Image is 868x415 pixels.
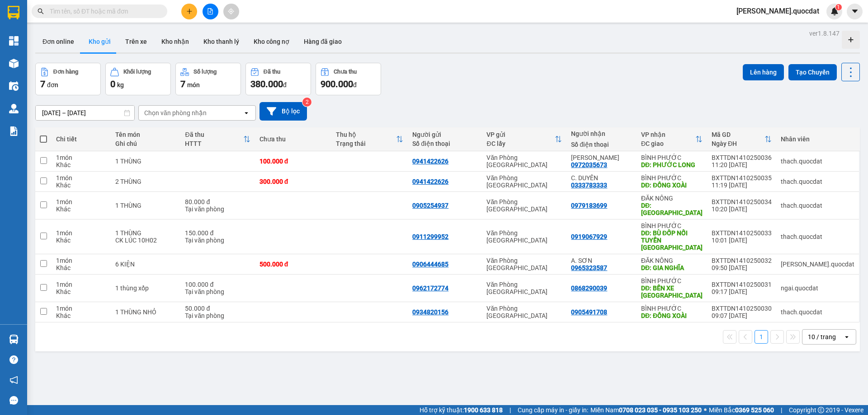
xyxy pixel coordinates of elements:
[641,202,703,216] div: DĐ: KIẾN ĐỨC
[851,7,859,15] span: caret-down
[842,31,860,49] div: Tạo kho hàng mới
[283,81,287,89] span: đ
[250,79,283,89] span: 380.000
[115,202,176,209] div: 1 THÙNG
[47,81,58,89] span: đơn
[571,308,607,316] div: 0905491708
[712,198,772,205] div: BXTTDN1410250034
[518,405,588,415] span: Cung cấp máy in - giấy in:
[246,31,297,52] button: Kho công nợ
[712,131,764,138] div: Mã GD
[115,284,176,292] div: 1 thùng xốp
[50,6,156,16] input: Tìm tên, số ĐT hoặc mã đơn
[9,335,19,344] img: warehouse-icon
[9,59,19,68] img: warehouse-icon
[56,257,106,264] div: 1 món
[38,8,44,14] span: search
[185,281,250,288] div: 100.000 đ
[259,135,327,143] div: Chưa thu
[571,233,607,240] div: 0919067929
[781,308,854,316] div: thach.quocdat
[105,63,171,95] button: Khối lượng0kg
[9,126,19,136] img: solution-icon
[193,69,217,75] div: Số lượng
[712,264,772,271] div: 09:50 [DATE]
[486,131,555,138] div: VP gửi
[509,405,511,415] span: |
[641,182,703,189] div: DĐ: ĐỒNG XOÀI
[115,261,176,268] div: 6 KIỆN
[704,408,707,412] span: ⚪️
[264,69,280,75] div: Đã thu
[9,355,18,364] span: question-circle
[712,161,772,168] div: 11:20 [DATE]
[144,108,207,117] div: Chọn văn phòng nhận
[637,127,707,151] th: Toggle SortBy
[56,198,106,205] div: 1 món
[56,154,106,161] div: 1 món
[482,127,566,151] th: Toggle SortBy
[175,63,241,95] button: Số lượng7món
[571,154,632,161] div: SAMMY
[641,277,703,284] div: BÌNH PHƯỚC
[486,174,562,189] div: Văn Phòng [GEOGRAPHIC_DATA]
[412,233,448,240] div: 0911299952
[712,174,772,182] div: BXTTDN1410250035
[81,31,118,52] button: Kho gửi
[781,233,854,240] div: thach.quocdat
[712,140,764,147] div: Ngày ĐH
[412,308,448,316] div: 0934820156
[187,81,200,89] span: món
[9,396,18,405] span: message
[712,229,772,237] div: BXTTDN1410250033
[9,104,19,113] img: warehouse-icon
[35,31,81,52] button: Đơn online
[707,127,776,151] th: Toggle SortBy
[316,63,381,95] button: Chưa thu900.000đ
[336,140,396,147] div: Trạng thái
[40,79,45,89] span: 7
[571,202,607,209] div: 0979183699
[835,4,842,10] sup: 1
[412,261,448,268] div: 0906444685
[712,257,772,264] div: BXTTDN1410250032
[781,135,854,143] div: Nhân viên
[809,28,840,38] div: ver 1.8.147
[712,288,772,295] div: 09:17 [DATE]
[818,407,824,413] span: copyright
[641,257,703,264] div: ĐĂK NÔNG
[486,229,562,244] div: Văn Phòng [GEOGRAPHIC_DATA]
[115,237,176,244] div: CK LÚC 10H02
[115,158,176,165] div: 1 THÙNG
[196,31,246,52] button: Kho thanh lý
[641,284,703,299] div: DĐ: BẾN XE TRƯỜNG HẢI
[56,305,106,312] div: 1 món
[56,135,106,143] div: Chi tiết
[412,158,448,165] div: 0941422626
[843,333,850,340] svg: open
[56,205,106,213] div: Khác
[56,174,106,182] div: 1 món
[412,131,477,138] div: Người gửi
[590,405,702,415] span: Miền Nam
[571,284,607,292] div: 0868290039
[181,4,197,19] button: plus
[185,131,243,138] div: Đã thu
[571,174,632,182] div: C. DUYÊN
[185,198,250,205] div: 80.000 đ
[9,376,18,384] span: notification
[56,161,106,168] div: Khác
[781,261,854,268] div: simon.quocdat
[185,237,250,244] div: Tại văn phòng
[185,312,250,319] div: Tại văn phòng
[35,63,101,95] button: Đơn hàng7đơn
[486,154,562,168] div: Văn Phòng [GEOGRAPHIC_DATA]
[641,161,703,168] div: DĐ: PHƯỚC LONG
[571,141,632,148] div: Số điện thoại
[755,330,768,344] button: 1
[641,305,703,312] div: BÌNH PHƯỚC
[729,5,826,17] span: [PERSON_NAME].quocdat
[412,140,477,147] div: Số điện thoại
[709,405,774,415] span: Miền Bắc
[185,229,250,237] div: 150.000 đ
